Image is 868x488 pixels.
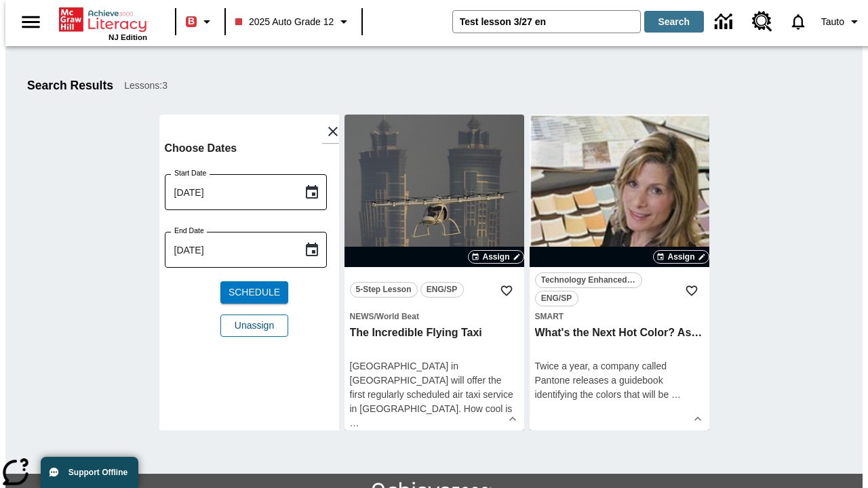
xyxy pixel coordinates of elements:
[27,79,113,93] h1: Search Results
[541,273,636,287] span: Technology Enhanced Item
[220,314,288,337] button: Unassign
[671,389,681,400] span: …
[535,309,704,323] span: Topic: Smart/null
[350,309,519,323] span: Topic: News/World Beat
[350,326,519,340] h3: The Incredible Flying Taxi
[535,312,564,321] span: Smart
[174,226,204,236] label: End Date
[298,179,325,206] button: Choose date, selected date is Aug 14, 2025
[468,250,524,264] button: Assign Choose Dates
[68,468,127,477] span: Support Offline
[653,250,709,264] button: Assign Choose Dates
[235,319,274,333] span: Unassign
[350,312,374,321] span: News
[427,283,457,297] span: ENG/SP
[541,291,572,306] span: ENG/SP
[482,251,509,263] span: Assign
[298,237,325,264] button: Choose date, selected date is Aug 14, 2025
[124,79,167,93] span: Lessons : 3
[350,359,519,430] div: [GEOGRAPHIC_DATA] in [GEOGRAPHIC_DATA] will offer the first regularly scheduled air taxi service ...
[350,282,418,298] button: 5-Step Lesson
[535,291,578,306] button: ENG/SP
[321,120,344,143] button: Close
[230,9,357,34] button: Class: 2025 Auto Grade 12, Select your class
[165,139,344,158] h6: Choose Dates
[821,15,844,29] span: Tauto
[494,279,519,303] button: Add to Favorites
[420,282,464,298] button: ENG/SP
[165,174,293,210] input: MMMM-DD-YYYY
[356,283,412,297] span: 5-Step Lesson
[744,3,781,40] a: Resource Center, Will open in new tab
[644,11,704,33] button: Search
[180,9,220,34] button: Boost Class color is red. Change class color
[535,359,704,402] div: Twice a year, a company called Pantone releases a guidebook identifying the colors that will be
[165,232,293,268] input: MMMM-DD-YYYY
[816,9,868,34] button: Profile/Settings
[679,279,704,303] button: Add to Favorites
[344,115,524,430] div: lesson details
[376,312,419,321] span: World Beat
[781,4,816,39] a: Notifications
[229,285,280,300] span: Schedule
[453,11,640,33] input: search field
[174,168,206,178] label: Start Date
[530,115,709,430] div: lesson details
[707,3,744,41] a: Data Center
[535,272,642,288] button: Technology Enhanced Item
[667,251,694,263] span: Assign
[688,409,708,429] button: Show Details
[235,15,334,29] span: 2025 Auto Grade 12
[108,33,147,41] span: NJ Edition
[188,13,195,30] span: B
[502,409,523,429] button: Show Details
[41,457,138,488] button: Support Offline
[59,5,147,41] div: Home
[59,6,147,33] a: Home
[11,2,51,42] button: Open side menu
[374,312,376,321] span: /
[165,139,344,348] div: Choose date
[220,281,288,304] button: Schedule
[535,326,704,340] h3: What's the Next Hot Color? Ask Pantone
[159,115,339,430] div: lesson details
